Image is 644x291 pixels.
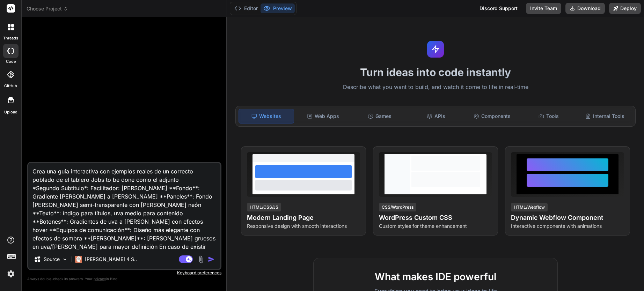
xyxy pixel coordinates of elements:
[231,66,640,79] h1: Turn ideas into code instantly
[5,268,17,280] img: settings
[208,256,215,263] img: icon
[6,59,16,65] label: code
[352,109,407,124] div: Games
[247,203,281,211] div: HTML/CSS/JS
[27,5,68,12] span: Choose Project
[325,269,546,284] h2: What makes IDE powerful
[511,203,548,211] div: HTML/Webflow
[565,3,605,14] button: Download
[578,109,632,124] div: Internal Tools
[379,213,492,223] h4: WordPress Custom CSS
[239,109,294,124] div: Websites
[247,213,360,223] h4: Modern Landing Page
[27,270,221,276] p: Keyboard preferences
[75,256,82,263] img: Claude 4 Sonnet
[232,3,261,13] button: Editor
[44,256,60,263] p: Source
[295,109,350,124] div: Web Apps
[475,3,522,14] div: Discord Support
[609,3,641,14] button: Deploy
[379,203,416,211] div: CSS/WordPress
[511,213,624,223] h4: Dynamic Webflow Component
[261,3,295,13] button: Preview
[379,223,492,230] p: Custom styles for theme enhancement
[247,223,360,230] p: Responsive design with smooth interactions
[408,109,463,124] div: APIs
[4,109,17,115] label: Upload
[3,35,18,41] label: threads
[85,256,137,263] p: [PERSON_NAME] 4 S..
[521,109,576,124] div: Tools
[465,109,520,124] div: Components
[62,256,68,262] img: Pick Models
[4,83,17,89] label: GitHub
[231,83,640,92] p: Describe what you want to build, and watch it come to life in real-time
[94,277,106,281] span: privacy
[28,163,220,249] textarea: Crea una guía interactiva con ejemplos reales de un correcto poblado de el tablero Jobs to be don...
[197,255,205,263] img: attachment
[526,3,561,14] button: Invite Team
[511,223,624,230] p: Interactive components with animations
[27,276,221,282] p: Always double-check its answers. Your in Bind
